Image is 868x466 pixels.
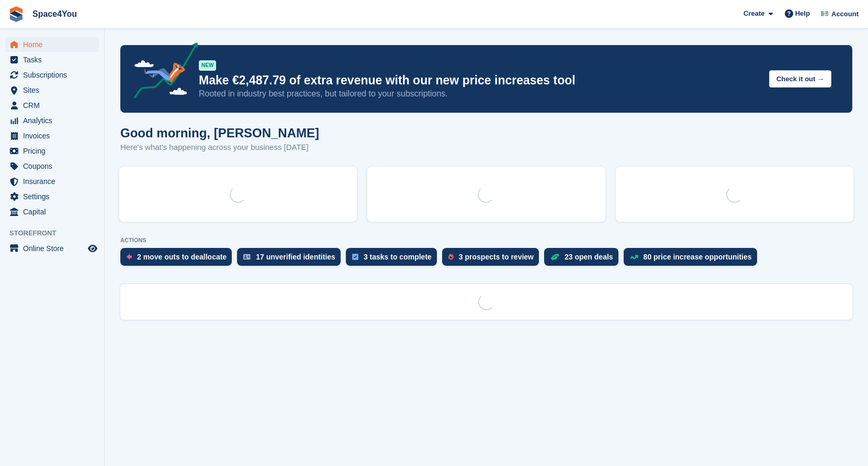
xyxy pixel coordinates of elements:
[199,88,761,100] p: Rooted in industry best practices, but tailored to your subscriptions.
[5,52,99,67] a: menu
[23,52,86,67] span: Tasks
[9,228,104,239] span: Storefront
[819,8,830,19] img: Finn-Kristof Kausch
[120,142,319,154] p: Here's what's happening across your business [DATE]
[23,159,86,174] span: Coupons
[125,42,198,102] img: price-adjustments-announcement-icon-8257ccfd72463d97f412b2fc003d46551f7dbcb40ab6d574587a9cd5c0d94...
[544,248,624,271] a: 23 open deals
[442,248,544,271] a: 3 prospects to review
[5,83,99,97] a: menu
[769,70,831,88] button: Check it out →
[5,144,99,158] a: menu
[630,255,638,259] img: price_increase_opportunities-93ffe204e8149a01c8c9dc8f82e8f89637d9d84a8eef4429ea346261dce0b2c0.svg
[23,128,86,143] span: Invoices
[5,68,99,82] a: menu
[237,248,346,271] a: 17 unverified identities
[23,174,86,189] span: Insurance
[120,237,852,244] p: ACTIONS
[550,253,559,261] img: deal-1b604bf984904fb50ccaf53a9ad4b4a5d6e5aea283cecdc64d6e3604feb123c2.svg
[256,253,335,261] div: 17 unverified identities
[644,253,752,261] div: 80 price increase opportunities
[448,254,454,260] img: prospect-51fa495bee0391a8d652442698ab0144808aea92771e9ea1ae160a38d050c398.svg
[743,8,764,19] span: Create
[831,9,859,19] span: Account
[23,98,86,113] span: CRM
[5,98,99,113] a: menu
[86,242,99,255] a: Preview store
[5,204,99,219] a: menu
[120,126,319,140] h1: Good morning, [PERSON_NAME]
[364,253,432,261] div: 3 tasks to complete
[5,189,99,204] a: menu
[28,5,81,23] a: Space4You
[23,37,86,52] span: Home
[23,83,86,97] span: Sites
[23,189,86,204] span: Settings
[23,144,86,158] span: Pricing
[5,113,99,128] a: menu
[23,241,86,256] span: Online Store
[8,6,24,22] img: stora-icon-8386f47178a22dfd0bd8f6a31ec36ba5ce8667c1dd55bd0f319d3a0aa187defe.svg
[5,174,99,189] a: menu
[565,253,613,261] div: 23 open deals
[346,248,442,271] a: 3 tasks to complete
[5,241,99,256] a: menu
[120,248,237,271] a: 2 move outs to deallocate
[459,253,534,261] div: 3 prospects to review
[5,37,99,52] a: menu
[199,73,761,88] p: Make €2,487.79 of extra revenue with our new price increases tool
[624,248,762,271] a: 80 price increase opportunities
[23,204,86,219] span: Capital
[23,113,86,128] span: Analytics
[127,254,132,260] img: move_outs_to_deallocate_icon-f764333ba52eb49d3ac5e1228854f67142a1ed5810a6f6cc68b1a99e826820c5.svg
[243,254,251,260] img: verify_identity-adf6edd0f0f0b5bbfe63781bf79b02c33cf7c696d77639b501bdc392416b5a36.svg
[137,253,227,261] div: 2 move outs to deallocate
[5,159,99,174] a: menu
[5,128,99,143] a: menu
[23,68,86,82] span: Subscriptions
[352,254,358,260] img: task-75834270c22a3079a89374b754ae025e5fb1db73e45f91037f5363f120a921f8.svg
[199,60,216,71] div: NEW
[795,8,810,19] span: Help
